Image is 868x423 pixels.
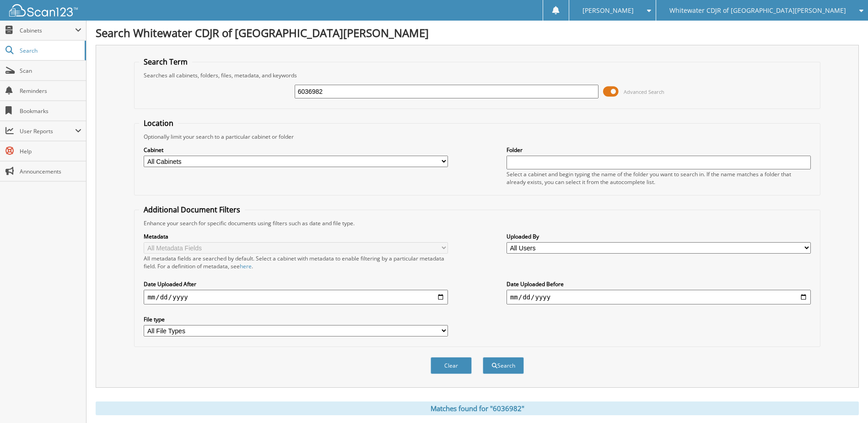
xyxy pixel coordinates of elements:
[139,205,245,215] legend: Additional Document Filters
[507,290,811,304] input: end
[144,233,448,240] label: Metadata
[20,87,81,95] span: Reminders
[240,262,252,270] a: here
[20,168,81,175] span: Announcements
[139,133,815,141] div: Optionally limit your search to a particular cabinet or folder
[9,4,78,16] img: scan123-logo-white.svg
[431,357,472,374] button: Clear
[139,219,815,227] div: Enhance your search for specific documents using filters such as date and file type.
[624,88,664,95] span: Advanced Search
[582,8,634,13] span: [PERSON_NAME]
[507,280,811,288] label: Date Uploaded Before
[507,146,811,154] label: Folder
[139,71,815,79] div: Searches all cabinets, folders, files, metadata, and keywords
[139,118,178,128] legend: Location
[20,27,75,34] span: Cabinets
[669,8,846,13] span: Whitewater CDJR of [GEOGRAPHIC_DATA][PERSON_NAME]
[507,233,811,240] label: Uploaded By
[139,57,192,67] legend: Search Term
[96,25,859,40] h1: Search Whitewater CDJR of [GEOGRAPHIC_DATA][PERSON_NAME]
[20,127,75,135] span: User Reports
[20,147,81,155] span: Help
[20,107,81,115] span: Bookmarks
[144,315,448,323] label: File type
[483,357,524,374] button: Search
[507,170,811,186] div: Select a cabinet and begin typing the name of the folder you want to search in. If the name match...
[144,146,448,154] label: Cabinet
[144,255,448,270] div: All metadata fields are searched by default. Select a cabinet with metadata to enable filtering b...
[96,401,859,415] div: Matches found for "6036982"
[20,47,80,54] span: Search
[144,280,448,288] label: Date Uploaded After
[20,67,81,75] span: Scan
[144,290,448,304] input: start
